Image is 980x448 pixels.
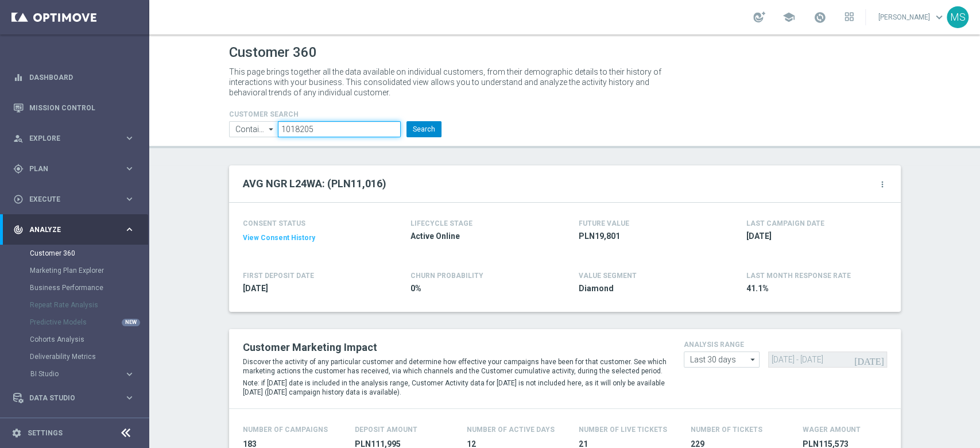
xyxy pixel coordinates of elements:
[878,180,887,189] i: more_vert
[13,134,135,143] button: person_search Explore keyboard_arrow_right
[124,392,135,403] i: keyboard_arrow_right
[30,266,119,275] a: Marketing Plan Explorer
[243,379,667,397] p: Note: if [DATE] date is included in the analysis range, Customer Activity data for [DATE] is not ...
[13,164,135,173] button: gps_fixed Plan keyboard_arrow_right
[579,426,667,434] h4: Number Of Live Tickets
[266,122,277,137] i: arrow_drop_down
[30,245,148,262] div: Customer 360
[579,283,713,294] span: Diamond
[11,428,22,438] i: settings
[13,195,135,204] button: play_circle_outline Execute keyboard_arrow_right
[229,44,901,61] h1: Customer 360
[13,225,124,235] div: Analyze
[29,226,124,233] span: Analyze
[124,163,135,174] i: keyboard_arrow_right
[29,165,124,172] span: Plan
[877,9,947,26] a: [PERSON_NAME]keyboard_arrow_down
[243,341,667,354] h2: Customer Marketing Impact
[29,395,124,401] span: Data Studio
[30,370,113,377] span: BI Studio
[29,413,120,443] a: Optibot
[30,352,119,361] a: Deliverability Metrics
[243,283,377,294] span: 2022-05-13
[13,62,135,92] div: Dashboard
[30,369,135,379] button: BI Studio keyboard_arrow_right
[13,72,24,83] i: equalizer
[684,352,760,368] input: analysis range
[410,219,472,227] h4: LIFECYCLE STAGE
[243,426,328,434] h4: Number of Campaigns
[746,219,824,227] h4: LAST CAMPAIGN DATE
[29,62,135,92] a: Dashboard
[13,103,135,113] button: Mission Control
[410,272,483,280] span: CHURN PROBABILITY
[28,430,63,437] a: Settings
[30,370,124,377] div: BI Studio
[13,413,135,443] div: Optibot
[947,6,969,28] div: MS
[747,352,759,367] i: arrow_drop_down
[684,341,887,349] h4: analysis range
[746,272,851,280] span: LAST MONTH RESPONSE RATE
[467,426,555,434] h4: Number of Active Days
[13,225,24,235] i: track_changes
[243,357,667,376] p: Discover the activity of any particular customer and determine how effective your campaigns have ...
[124,369,135,380] i: keyboard_arrow_right
[13,194,124,204] div: Execute
[30,296,148,314] div: Repeat Rate Analysis
[13,393,124,403] div: Data Studio
[13,393,135,403] button: Data Studio keyboard_arrow_right
[30,249,119,258] a: Customer 360
[229,67,671,98] p: This page brings together all the data available on individual customers, from their demographic ...
[30,365,148,383] div: BI Studio
[243,272,314,280] h4: FIRST DEPOSIT DATE
[278,121,400,137] input: Enter CID, Email, name or phone
[29,92,135,123] a: Mission Control
[124,224,135,235] i: keyboard_arrow_right
[579,219,629,227] h4: FUTURE VALUE
[13,73,135,82] button: equalizer Dashboard
[29,135,124,142] span: Explore
[933,11,946,24] span: keyboard_arrow_down
[13,164,24,174] i: gps_fixed
[124,194,135,204] i: keyboard_arrow_right
[30,283,119,292] a: Business Performance
[746,283,881,294] span: 41.1%
[29,196,124,203] span: Execute
[229,110,441,118] h4: CUSTOMER SEARCH
[406,121,441,137] button: Search
[13,164,124,174] div: Plan
[355,426,417,434] h4: Deposit Amount
[124,133,135,144] i: keyboard_arrow_right
[803,426,861,434] h4: Wager Amount
[691,426,762,434] h4: Number Of Tickets
[30,262,148,279] div: Marketing Plan Explorer
[410,283,545,294] span: 0%
[30,331,148,348] div: Cohorts Analysis
[30,279,148,296] div: Business Performance
[30,314,148,331] div: Predictive Models
[122,319,140,326] div: NEW
[13,225,135,234] button: track_changes Analyze keyboard_arrow_right
[30,348,148,365] div: Deliverability Metrics
[579,231,713,242] span: PLN19,801
[243,219,377,227] h4: CONSENT STATUS
[13,92,135,123] div: Mission Control
[783,11,795,24] span: school
[746,231,881,242] span: 2025-09-29
[410,231,545,242] span: Active Online
[243,177,386,191] h2: AVG NGR L24WA: (PLN11,016)
[30,335,119,344] a: Cohorts Analysis
[243,233,315,243] button: View Consent History
[13,133,124,144] div: Explore
[229,121,278,137] input: Contains
[579,272,637,280] h4: VALUE SEGMENT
